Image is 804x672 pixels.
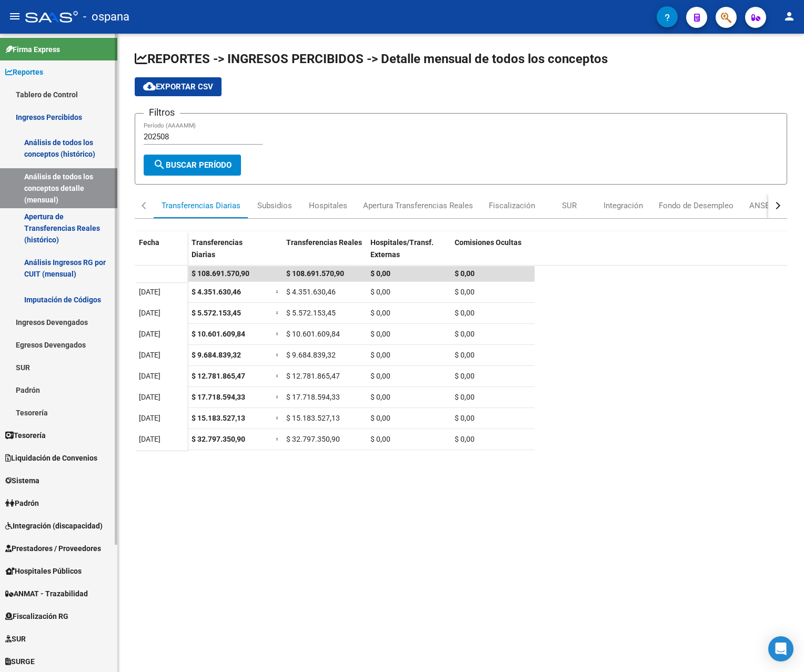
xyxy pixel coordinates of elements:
span: Tesorería [5,430,46,441]
span: Reportes [5,66,43,78]
span: $ 0,00 [370,351,390,359]
div: SUR [562,200,577,211]
span: REPORTES -> INGRESOS PERCIBIDOS -> Detalle mensual de todos los conceptos [135,52,608,66]
datatable-header-cell: Fecha [135,231,187,276]
span: $ 0,00 [455,309,475,317]
span: = [276,288,280,296]
span: Buscar Período [153,160,232,170]
span: $ 108.691.570,90 [286,269,344,278]
span: $ 5.572.153,45 [286,309,336,317]
span: $ 0,00 [455,414,475,422]
span: = [276,414,280,422]
span: [DATE] [139,309,160,317]
div: Transferencias Diarias [162,200,240,211]
span: = [276,393,280,401]
span: Transferencias Reales [286,238,362,247]
button: Buscar Período [144,155,241,176]
span: = [276,309,280,317]
mat-icon: person [783,10,796,23]
span: $ 15.183.527,13 [286,414,340,422]
span: Hospitales/Transf. Externas [370,238,434,259]
span: $ 4.351.630,46 [192,288,241,296]
div: Hospitales [309,200,347,211]
span: [DATE] [139,330,160,338]
span: [DATE] [139,351,160,359]
span: $ 0,00 [370,288,390,296]
span: [DATE] [139,372,160,380]
div: Fondo de Desempleo [659,200,733,211]
span: $ 32.797.350,90 [192,435,245,443]
span: [DATE] [139,393,160,401]
span: $ 0,00 [370,414,390,422]
span: Transferencias Diarias [192,238,243,259]
span: Padrón [5,497,39,509]
span: $ 9.684.839,32 [286,351,336,359]
span: = [276,435,280,443]
span: $ 0,00 [370,372,390,380]
span: $ 0,00 [455,330,475,338]
span: = [276,330,280,338]
span: $ 0,00 [455,288,475,296]
span: $ 15.183.527,13 [192,414,245,422]
datatable-header-cell: Comisiones Ocultas [450,231,535,276]
span: $ 108.691.570,90 [192,269,249,278]
span: Prestadores / Proveedores [5,543,101,554]
mat-icon: search [153,158,166,171]
span: $ 12.781.865,47 [286,372,340,380]
span: $ 0,00 [370,330,390,338]
span: $ 5.572.153,45 [192,309,241,317]
datatable-header-cell: Transferencias Diarias [187,231,272,276]
span: Liquidación de Convenios [5,452,97,464]
span: Sistema [5,475,39,486]
span: Firma Express [5,44,60,55]
span: Fecha [139,238,159,247]
span: SUR [5,633,26,645]
span: $ 0,00 [370,393,390,401]
span: $ 0,00 [370,269,390,278]
span: ANMAT - Trazabilidad [5,588,88,599]
span: $ 0,00 [455,393,475,401]
span: $ 4.351.630,46 [286,288,336,296]
span: Comisiones Ocultas [455,238,521,247]
mat-icon: cloud_download [143,80,156,93]
mat-icon: menu [8,10,21,23]
span: = [276,372,280,380]
div: Integración [604,200,643,211]
span: $ 17.718.594,33 [192,393,245,401]
span: $ 0,00 [455,351,475,359]
div: Open Intercom Messenger [768,636,793,661]
h3: Filtros [144,105,180,120]
span: $ 10.601.609,84 [192,330,245,338]
span: $ 17.718.594,33 [286,393,340,401]
span: $ 0,00 [455,372,475,380]
span: Hospitales Públicos [5,565,82,577]
div: Fiscalización [489,200,535,211]
span: $ 10.601.609,84 [286,330,340,338]
span: Integración (discapacidad) [5,520,103,532]
button: Exportar CSV [135,77,222,96]
span: Exportar CSV [143,82,213,91]
span: $ 0,00 [455,269,475,278]
span: Fiscalización RG [5,610,68,622]
span: $ 12.781.865,47 [192,372,245,380]
datatable-header-cell: Transferencias Reales [282,231,366,276]
div: Subsidios [257,200,292,211]
span: $ 0,00 [455,435,475,443]
span: $ 0,00 [370,309,390,317]
span: [DATE] [139,435,160,443]
div: Apertura Transferencias Reales [363,200,473,211]
span: - ospana [83,5,129,28]
datatable-header-cell: Hospitales/Transf. Externas [366,231,450,276]
span: SURGE [5,656,35,667]
span: $ 9.684.839,32 [192,351,241,359]
span: = [276,351,280,359]
span: $ 0,00 [370,435,390,443]
span: $ 32.797.350,90 [286,435,340,443]
span: [DATE] [139,288,160,296]
span: [DATE] [139,414,160,422]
